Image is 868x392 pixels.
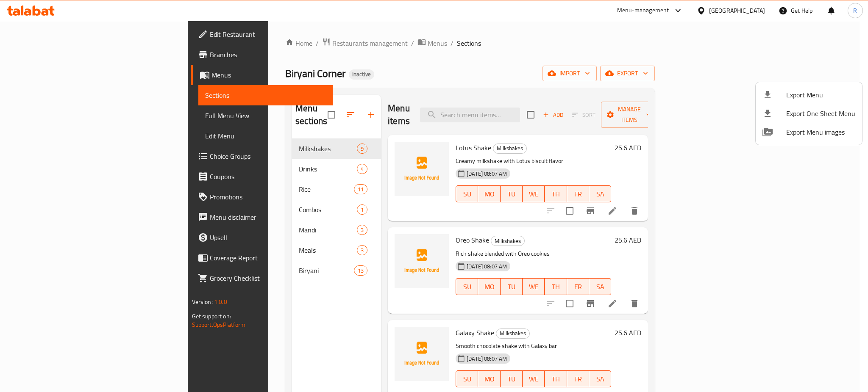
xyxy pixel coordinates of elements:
[756,86,862,104] li: Export menu items
[786,127,855,137] span: Export Menu images
[786,90,855,100] span: Export Menu
[786,108,855,119] span: Export One Sheet Menu
[756,104,862,123] li: Export one sheet menu items
[756,123,862,141] li: Export Menu images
